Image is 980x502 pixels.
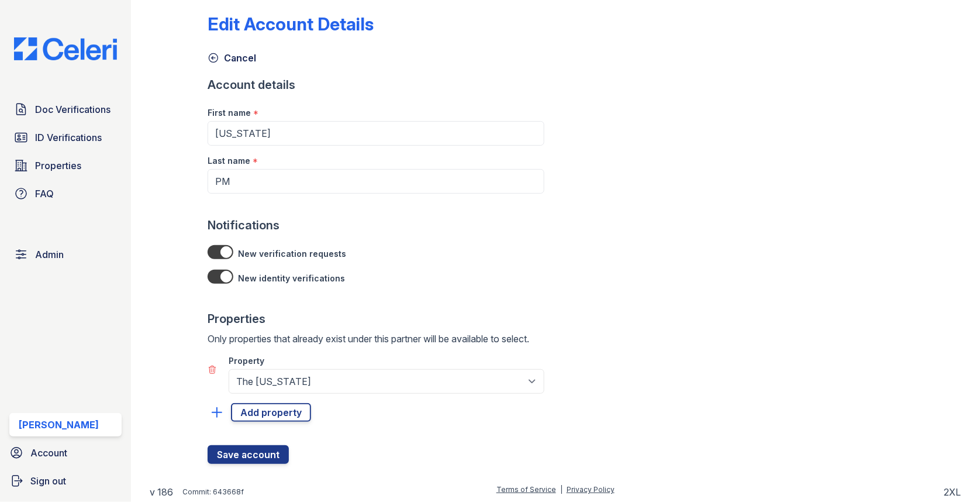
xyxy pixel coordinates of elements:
label: Property [229,355,264,367]
span: Properties [35,159,81,173]
a: Properties [9,154,122,177]
a: Doc Verifications [9,98,122,121]
a: Terms of Service [496,485,556,494]
div: Commit: 643668f [182,487,244,497]
a: Add property [231,403,311,422]
a: Sign out [5,469,126,493]
label: First name [208,107,251,119]
label: Last name [208,155,250,167]
a: v 186 [150,485,173,499]
a: Cancel [208,51,256,65]
a: Admin [9,243,122,266]
button: Save account [208,445,289,464]
label: New identity verifications [238,273,345,284]
a: Account [5,441,126,465]
div: Properties [208,311,544,327]
span: Admin [35,247,64,262]
div: | [560,485,563,494]
div: 2XL [944,485,961,499]
img: CE_Logo_Blue-a8612792a0a2168367f1c8372b55b34899dd931a85d93a1a3d3e32e68fde9ad4.png [5,37,126,60]
p: Only properties that already exist under this partner will be available to select. [208,332,544,346]
span: FAQ [35,187,54,201]
a: FAQ [9,182,122,205]
a: ID Verifications [9,126,122,149]
div: [PERSON_NAME] [19,418,99,432]
div: Account details [208,77,544,93]
span: Sign out [30,474,66,488]
span: Account [30,446,67,460]
a: Privacy Policy [567,485,615,494]
span: ID Verifications [35,130,102,145]
span: Doc Verifications [35,102,111,116]
label: New verification requests [238,248,346,260]
div: Edit Account Details [208,13,374,35]
div: Notifications [208,217,544,233]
